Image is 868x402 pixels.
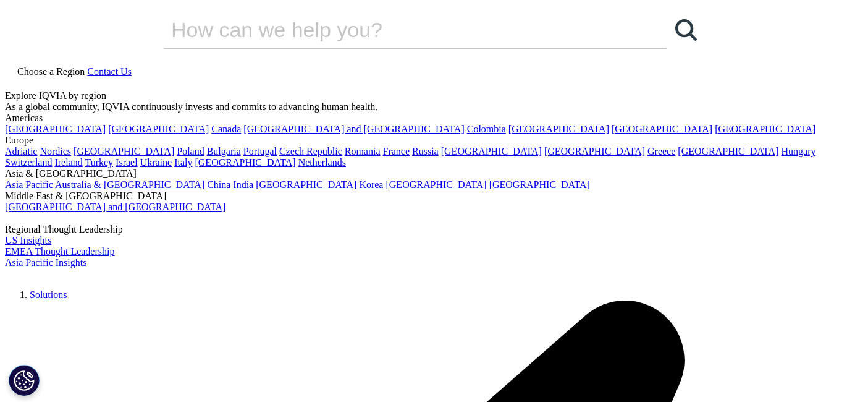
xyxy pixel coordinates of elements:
[5,101,863,113] div: As a global community, IQVIA continuously invests and commits to advancing human health.
[544,146,645,156] a: [GEOGRAPHIC_DATA]
[40,146,71,156] a: Nordics
[5,179,53,190] a: Asia Pacific
[715,124,815,134] a: [GEOGRAPHIC_DATA]
[5,124,106,134] a: [GEOGRAPHIC_DATA]
[508,124,609,134] a: [GEOGRAPHIC_DATA]
[345,146,381,156] a: Romania
[467,124,506,134] a: Colombia
[5,235,51,246] a: US Insights
[383,146,410,156] a: France
[781,146,815,156] a: Hungary
[5,113,863,124] div: Americas
[5,135,863,146] div: Europe
[256,179,356,190] a: [GEOGRAPHIC_DATA]
[5,90,863,101] div: Explore IQVIA by region
[5,190,863,202] div: Middle East & [GEOGRAPHIC_DATA]
[678,146,778,156] a: [GEOGRAPHIC_DATA]
[5,168,863,179] div: Asia & [GEOGRAPHIC_DATA]
[9,365,40,396] button: Cookies Settings
[174,157,192,168] a: Italy
[243,146,277,156] a: Portugal
[211,124,241,134] a: Canada
[54,157,82,168] a: Ireland
[5,146,37,156] a: Adriatic
[207,146,241,156] a: Bulgaria
[30,289,67,300] a: Solutions
[489,179,590,190] a: [GEOGRAPHIC_DATA]
[195,157,295,168] a: [GEOGRAPHIC_DATA]
[647,146,675,156] a: Greece
[5,246,114,257] a: EMEA Thought Leadership
[108,124,209,134] a: [GEOGRAPHIC_DATA]
[441,146,542,156] a: [GEOGRAPHIC_DATA]
[5,224,863,235] div: Regional Thought Leadership
[5,257,86,268] a: Asia Pacific Insights
[164,11,632,48] input: Search
[675,19,697,41] svg: Search
[87,66,132,77] a: Contact Us
[74,146,174,156] a: [GEOGRAPHIC_DATA]
[177,146,204,156] a: Poland
[298,157,346,168] a: Netherlands
[667,11,704,48] a: Search
[233,179,253,190] a: India
[359,179,383,190] a: Korea
[412,146,439,156] a: Russia
[17,66,85,77] span: Choose a Region
[279,146,342,156] a: Czech Republic
[5,157,52,168] a: Switzerland
[116,157,138,168] a: Israel
[207,179,230,190] a: China
[612,124,712,134] a: [GEOGRAPHIC_DATA]
[85,157,113,168] a: Turkey
[140,157,172,168] a: Ukraine
[386,179,486,190] a: [GEOGRAPHIC_DATA]
[55,179,204,190] a: Australia & [GEOGRAPHIC_DATA]
[5,202,225,212] a: [GEOGRAPHIC_DATA] and [GEOGRAPHIC_DATA]
[243,124,464,134] a: [GEOGRAPHIC_DATA] and [GEOGRAPHIC_DATA]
